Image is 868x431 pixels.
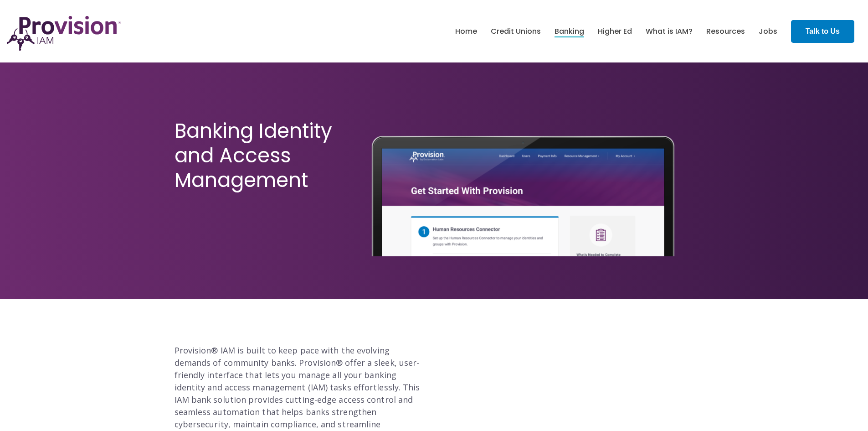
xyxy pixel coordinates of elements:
[598,24,632,39] a: Higher Ed
[7,16,121,51] img: ProvisionIAM-Logo-Purple
[175,117,332,194] span: Banking Identity and Access Management
[455,24,477,39] a: Home
[706,24,745,39] a: Resources
[646,24,693,39] a: What is IAM?
[491,24,541,39] a: Credit Unions
[555,24,584,39] a: Banking
[759,24,777,39] a: Jobs
[791,20,854,43] a: Talk to Us
[448,17,784,46] nav: menu
[806,27,840,35] strong: Talk to Us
